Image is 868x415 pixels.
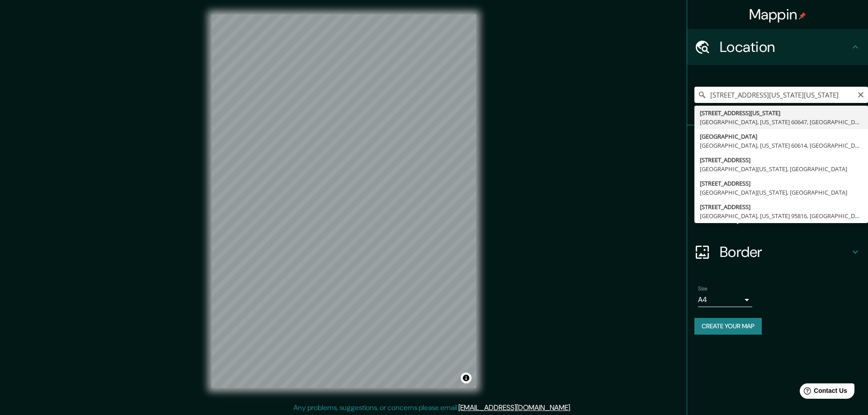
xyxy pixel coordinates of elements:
h4: Location [720,38,850,56]
div: [STREET_ADDRESS] [700,155,863,164]
div: Style [687,162,868,198]
input: Pick your city or area [694,87,868,103]
div: [GEOGRAPHIC_DATA][US_STATE], [GEOGRAPHIC_DATA] [700,164,863,173]
canvas: Map [212,14,476,388]
div: Border [687,234,868,270]
div: [GEOGRAPHIC_DATA], [US_STATE] 60614, [GEOGRAPHIC_DATA] [700,141,863,150]
h4: Layout [720,207,850,225]
label: Size [698,285,708,293]
div: [STREET_ADDRESS][US_STATE] [700,108,863,117]
div: . [573,402,575,413]
iframe: Help widget launcher [788,380,858,405]
a: [EMAIL_ADDRESS][DOMAIN_NAME] [458,403,570,412]
div: [STREET_ADDRESS] [700,179,863,188]
div: A4 [698,293,752,307]
div: . [571,402,573,413]
div: [GEOGRAPHIC_DATA][US_STATE], [GEOGRAPHIC_DATA] [700,188,863,197]
div: Layout [687,198,868,234]
p: Any problems, suggestions, or concerns please email . [293,402,571,413]
div: [GEOGRAPHIC_DATA], [US_STATE] 60647, [GEOGRAPHIC_DATA] [700,117,863,126]
button: Toggle attribution [461,373,472,383]
div: [GEOGRAPHIC_DATA] [700,132,863,141]
div: [STREET_ADDRESS] [700,202,863,211]
button: Clear [857,90,864,98]
h4: Mappin [749,5,807,23]
h4: Border [720,243,850,261]
img: pin-icon.png [799,12,806,19]
div: Pins [687,126,868,162]
div: [GEOGRAPHIC_DATA], [US_STATE] 95816, [GEOGRAPHIC_DATA] [700,211,863,220]
button: Create your map [694,318,762,335]
div: Location [687,29,868,65]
